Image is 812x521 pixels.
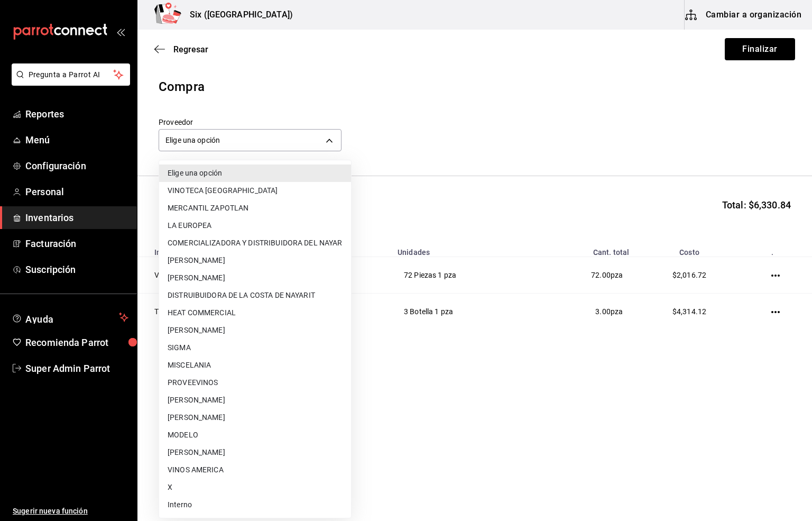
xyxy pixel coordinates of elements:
li: Elige una opción [159,164,351,182]
li: PROVEEVINOS [159,374,351,391]
li: Interno [159,496,351,514]
li: MODELO [159,426,351,444]
li: [PERSON_NAME] [159,409,351,426]
li: DISTRUIBUIDORA DE LA COSTA DE NAYARIT [159,287,351,304]
li: X [159,479,351,496]
li: [PERSON_NAME] [159,269,351,287]
li: [PERSON_NAME] [159,322,351,339]
li: VINOS AMERICA [159,461,351,479]
li: MISCELANIA [159,357,351,374]
li: [PERSON_NAME] [159,252,351,269]
li: LA EUROPEA [159,217,351,234]
li: [PERSON_NAME] [159,444,351,461]
li: MERCANTIL ZAPOTLAN [159,199,351,217]
li: COMERCIALIZADORA Y DISTRIBUIDORA DEL NAYAR [159,234,351,252]
li: VINOTECA [GEOGRAPHIC_DATA] [159,182,351,199]
li: HEAT COMMERCIAL [159,304,351,322]
li: [PERSON_NAME] [159,391,351,409]
li: SIGMA [159,339,351,357]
